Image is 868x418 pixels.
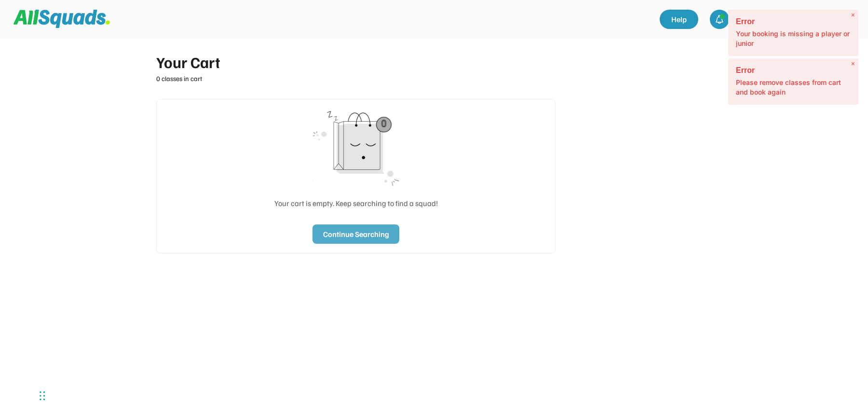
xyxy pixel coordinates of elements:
[274,197,438,209] div: Your cart is empty. Keep searching to find a squad!
[851,60,855,68] span: ×
[736,29,851,48] p: Your booking is missing a player or junior
[851,11,855,19] span: ×
[14,10,110,28] img: Squad%20Logo.svg
[156,73,556,84] div: 0 classes in cart
[715,14,724,24] img: bell-03%20%281%29.svg
[736,66,851,74] h2: Error
[736,17,851,26] h2: Error
[736,78,851,97] p: Please remove classes from cart and book again
[303,109,409,186] img: Empty%20Cart.svg
[156,50,556,73] div: Your Cart
[660,10,698,29] a: Help
[312,224,399,244] button: Continue Searching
